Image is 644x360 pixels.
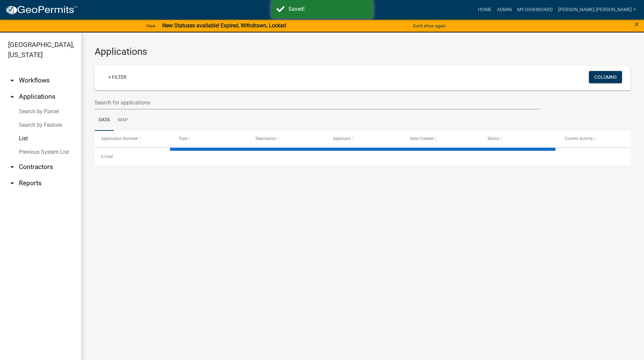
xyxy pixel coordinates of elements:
[101,136,138,141] span: Application Number
[95,110,114,131] a: Data
[95,148,630,165] div: 0 total
[114,110,132,131] a: Map
[404,131,481,147] datatable-header-cell: Date Created
[103,71,132,83] a: + Filter
[95,46,630,57] h3: Applications
[635,20,639,28] button: Close
[178,136,187,141] span: Type
[558,131,636,147] datatable-header-cell: Current Activity
[256,136,276,141] span: Description
[162,22,286,29] strong: New Statuses available! Expired, Withdrawn, Locked
[172,131,249,147] datatable-header-cell: Type
[635,20,639,29] span: ×
[95,131,172,147] datatable-header-cell: Application Number
[8,163,16,171] i: arrow_drop_down
[8,76,16,85] i: arrow_drop_down
[249,131,327,147] datatable-header-cell: Description
[143,20,158,31] a: View
[515,3,555,16] a: My Dashboard
[565,136,593,141] span: Current Activity
[410,20,448,31] button: Don't show again
[410,136,434,141] span: Date Created
[333,136,351,141] span: Applicant
[481,131,558,147] datatable-header-cell: Status
[589,71,622,83] button: Columns
[8,93,16,101] i: arrow_drop_up
[327,131,404,147] datatable-header-cell: Applicant
[475,3,494,16] a: Home
[555,3,639,16] a: [PERSON_NAME].[PERSON_NAME]
[487,136,499,141] span: Status
[494,3,515,16] a: Admin
[8,179,16,187] i: arrow_drop_down
[288,5,368,13] div: Saved!
[95,96,540,110] input: Search for applications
